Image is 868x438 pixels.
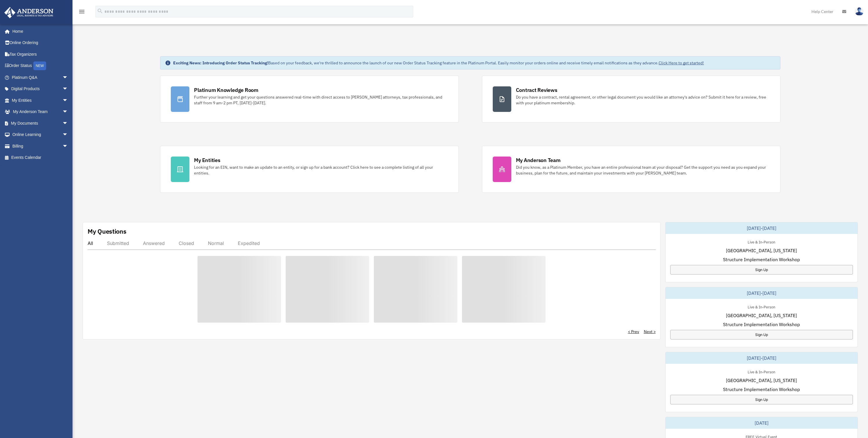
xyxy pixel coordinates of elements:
a: < Prev [628,329,639,335]
a: menu [78,10,85,15]
div: Further your learning and get your questions answered real-time with direct access to [PERSON_NAM... [194,94,448,106]
div: Closed [179,240,194,246]
a: Sign Up [670,265,853,275]
div: Answered [143,240,165,246]
div: [DATE]-[DATE] [666,222,858,234]
span: [GEOGRAPHIC_DATA], [US_STATE] [726,377,797,384]
div: Do you have a contract, rental agreement, or other legal document you would like an attorney's ad... [516,94,770,106]
div: Live & In-Person [743,368,780,375]
div: Looking for an EIN, want to make an update to an entity, or sign up for a bank account? Click her... [194,164,448,176]
a: Events Calendar [4,152,77,163]
div: Live & In-Person [743,239,780,245]
span: [GEOGRAPHIC_DATA], [US_STATE] [726,247,797,254]
div: [DATE]-[DATE] [666,287,858,299]
img: User Pic [855,7,864,16]
div: NEW [33,61,46,70]
a: My Documentsarrow_drop_down [4,117,77,129]
a: My Entitiesarrow_drop_down [4,94,77,106]
div: My Entities [194,157,220,164]
a: Tax Organizers [4,48,77,60]
a: Platinum Knowledge Room Further your learning and get your questions answered real-time with dire... [160,76,459,123]
span: [GEOGRAPHIC_DATA], [US_STATE] [726,312,797,319]
strong: Exciting News: Introducing Order Status Tracking! [173,60,268,66]
a: Digital Productsarrow_drop_down [4,83,77,95]
a: My Anderson Team Did you know, as a Platinum Member, you have an entire professional team at your... [482,146,780,193]
i: search [97,8,103,14]
span: arrow_drop_down [62,129,74,141]
span: arrow_drop_down [62,83,74,95]
div: Contract Reviews [516,86,557,94]
span: arrow_drop_down [62,106,74,118]
img: Anderson Advisors Platinum Portal [3,7,55,18]
a: Order StatusNEW [4,60,77,72]
a: My Entities Looking for an EIN, want to make an update to an entity, or sign up for a bank accoun... [160,146,459,193]
a: Online Ordering [4,37,77,49]
span: arrow_drop_down [62,117,74,129]
div: My Questions [88,227,126,236]
div: Live & In-Person [743,303,780,310]
span: Structure Implementation Workshop [723,256,800,263]
div: Based on your feedback, we're thrilled to announce the launch of our new Order Status Tracking fe... [173,60,704,66]
i: menu [78,8,85,15]
span: arrow_drop_down [62,72,74,83]
div: [DATE]-[DATE] [666,352,858,364]
a: Contract Reviews Do you have a contract, rental agreement, or other legal document you would like... [482,76,780,123]
div: Normal [208,240,224,246]
a: Home [4,26,74,37]
span: Structure Implementation Workshop [723,321,800,328]
span: Structure Implementation Workshop [723,386,800,393]
a: Sign Up [670,395,853,404]
div: Submitted [107,240,129,246]
a: Platinum Q&Aarrow_drop_down [4,72,77,83]
span: arrow_drop_down [62,94,74,106]
a: Billingarrow_drop_down [4,140,77,152]
a: Sign Up [670,330,853,339]
div: My Anderson Team [516,157,561,164]
a: Next > [644,329,656,335]
div: Did you know, as a Platinum Member, you have an entire professional team at your disposal? Get th... [516,164,770,176]
div: Platinum Knowledge Room [194,86,258,94]
div: Expedited [238,240,260,246]
a: Click Here to get started! [659,60,704,66]
div: All [88,240,93,246]
a: My Anderson Teamarrow_drop_down [4,106,77,118]
a: Online Learningarrow_drop_down [4,129,77,141]
span: arrow_drop_down [62,140,74,152]
div: [DATE] [666,417,858,429]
